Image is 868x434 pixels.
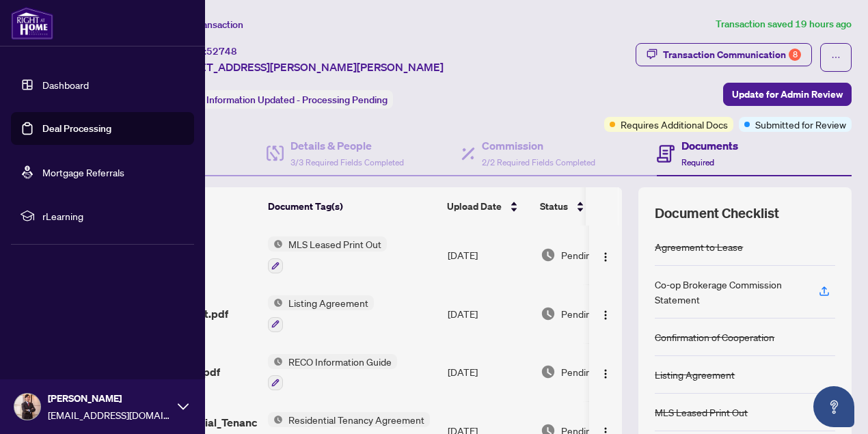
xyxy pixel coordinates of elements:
[268,236,387,273] button: Status IconMLS Leased Print Out
[48,391,171,406] span: [PERSON_NAME]
[600,252,611,262] img: Logo
[636,43,812,66] button: Transaction Communication8
[268,354,397,391] button: Status IconRECO Information Guide
[442,226,535,284] td: [DATE]
[621,117,728,132] span: Requires Additional Docs
[595,244,616,266] button: Logo
[42,79,89,91] a: Dashboard
[170,18,243,31] span: View Transaction
[681,157,714,167] span: Required
[11,7,53,40] img: logo
[655,329,774,344] div: Confirmation of Cooperation
[442,187,534,226] th: Upload Date
[534,187,651,226] th: Status
[48,407,171,422] span: [EMAIL_ADDRESS][DOMAIN_NAME]
[268,236,283,252] img: Status Icon
[206,94,388,106] span: Information Updated - Processing Pending
[42,166,124,178] a: Mortgage Referrals
[813,386,854,427] button: Open asap
[655,204,779,223] span: Document Checklist
[561,364,629,379] span: Pending Review
[283,412,430,427] span: Residential Tenancy Agreement
[595,303,616,325] button: Logo
[482,137,595,154] h4: Commission
[600,310,611,321] img: Logo
[561,247,629,262] span: Pending Review
[600,368,611,379] img: Logo
[732,83,843,105] span: Update for Admin Review
[541,247,556,262] img: Document Status
[681,137,738,154] h4: Documents
[268,295,374,332] button: Status IconListing Agreement
[541,306,556,321] img: Document Status
[755,117,846,132] span: Submitted for Review
[655,367,735,382] div: Listing Agreement
[42,208,185,223] span: rLearning
[206,45,237,57] span: 52748
[561,306,629,321] span: Pending Review
[541,364,556,379] img: Document Status
[442,343,535,402] td: [DATE]
[268,354,283,369] img: Status Icon
[283,236,387,252] span: MLS Leased Print Out
[595,361,616,383] button: Logo
[716,16,852,32] article: Transaction saved 19 hours ago
[268,412,283,427] img: Status Icon
[655,405,748,420] div: MLS Leased Print Out
[169,90,393,109] div: Status:
[14,394,40,420] img: Profile Icon
[482,157,595,167] span: 2/2 Required Fields Completed
[290,157,404,167] span: 3/3 Required Fields Completed
[723,83,852,106] button: Update for Admin Review
[663,44,801,66] div: Transaction Communication
[42,122,111,135] a: Deal Processing
[442,284,535,343] td: [DATE]
[540,199,568,214] span: Status
[447,199,502,214] span: Upload Date
[262,187,442,226] th: Document Tag(s)
[831,53,841,62] span: ellipsis
[655,277,802,307] div: Co-op Brokerage Commission Statement
[283,354,397,369] span: RECO Information Guide
[789,49,801,61] div: 8
[268,295,283,310] img: Status Icon
[290,137,404,154] h4: Details & People
[655,239,743,254] div: Agreement to Lease
[283,295,374,310] span: Listing Agreement
[169,59,444,75] span: [STREET_ADDRESS][PERSON_NAME][PERSON_NAME]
